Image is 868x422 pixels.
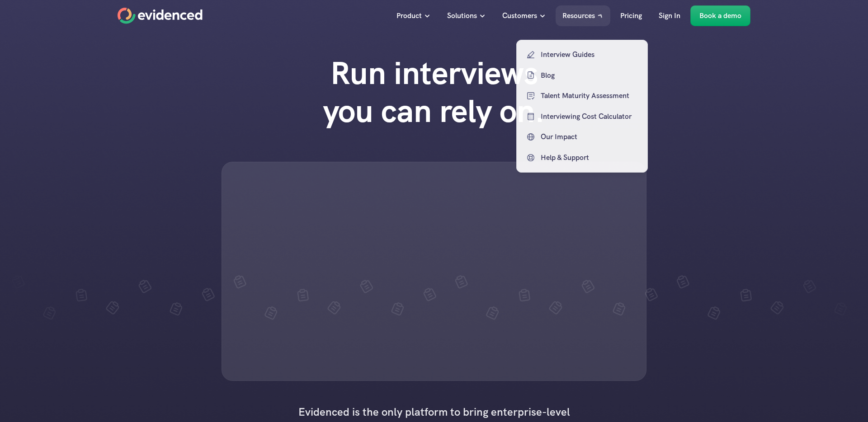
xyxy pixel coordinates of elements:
[613,5,649,26] a: Pricing
[523,150,641,166] a: Help & Support
[541,152,639,164] p: Help & Support
[541,69,639,81] p: Blog
[690,5,750,26] a: Book a demo
[562,10,595,22] p: Resources
[118,8,203,24] a: Home
[396,10,422,22] p: Product
[659,10,680,22] p: Sign In
[699,10,741,22] p: Book a demo
[541,49,639,61] p: Interview Guides
[523,108,641,125] a: Interviewing Cost Calculator
[523,88,641,104] a: Talent Maturity Assessment
[620,10,642,22] p: Pricing
[523,67,641,83] a: Blog
[523,47,641,63] a: Interview Guides
[541,111,639,122] p: Interviewing Cost Calculator
[447,10,477,22] p: Solutions
[523,129,641,145] a: Our Impact
[541,90,639,102] p: Talent Maturity Assessment
[305,54,563,130] h1: Run interviews you can rely on.
[502,10,537,22] p: Customers
[541,131,639,143] p: Our Impact
[652,5,687,26] a: Sign In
